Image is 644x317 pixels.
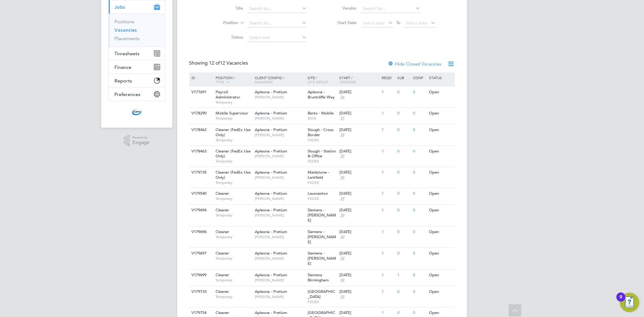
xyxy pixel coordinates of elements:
span: Slough - Station & Office [308,149,336,159]
div: 0 [412,87,428,98]
div: 0 [396,124,412,136]
span: Apleona - Pretium [255,207,287,213]
span: FEDEX [308,180,336,185]
span: [PERSON_NAME] [255,196,305,201]
span: Payroll Administrator [216,89,240,100]
div: Showing [189,60,249,66]
div: V179699 [190,270,211,281]
span: Cleaner [216,289,229,294]
div: 0 [396,167,412,178]
div: Open [428,146,454,157]
div: 0 [396,248,412,259]
span: [PERSON_NAME] [255,95,305,100]
span: Timesheets [115,51,140,56]
div: 9 [620,297,622,305]
div: 0 [412,188,428,199]
div: [DATE] [339,251,379,256]
span: Berks - Mobile [308,110,334,116]
div: [DATE] [339,90,379,95]
span: 39 [339,133,345,138]
span: Temporary [216,180,252,185]
span: Slough - Cross Border [308,127,334,137]
input: Search for... [247,19,307,27]
div: 1 [380,226,396,238]
span: Cleaner [216,272,229,277]
span: [PERSON_NAME] [255,256,305,261]
div: 0 [412,146,428,157]
button: Finance [109,60,165,74]
div: [DATE] [339,191,379,196]
span: Site Group [308,79,328,84]
img: cbwstaffingsolutions-logo-retina.png [132,107,142,117]
span: Apleona - Pretium [255,191,287,196]
span: Cleaner [216,191,229,196]
div: [DATE] [339,208,379,213]
span: [PERSON_NAME] [255,133,305,137]
input: Search for... [361,5,420,13]
div: Open [428,108,454,119]
span: [GEOGRAPHIC_DATA] [308,289,335,299]
button: Timesheets [109,47,165,60]
label: Status [208,34,243,40]
div: [DATE] [339,310,379,315]
span: Temporary [216,100,252,105]
a: Placements [115,36,140,41]
div: 1 [380,146,396,157]
span: [PERSON_NAME] [255,175,305,180]
span: Select date [363,20,385,26]
div: V179696 [190,226,211,238]
div: 0 [412,108,428,119]
div: V178462 [190,124,211,136]
span: Apleona - Pretium [255,127,287,132]
button: Jobs [109,0,165,14]
span: Apleona - Pretium [255,89,287,94]
a: Powered byEngage [124,135,149,146]
div: 0 [396,108,412,119]
div: V179733 [190,286,211,297]
span: Maidstone - Larkfield [308,170,329,180]
span: 39 [339,213,345,218]
div: 1 [380,167,396,178]
label: Position [203,20,238,26]
span: Finance [115,64,132,70]
span: Vendors [339,79,356,84]
span: Mobile Supervisor [216,110,248,116]
span: FEDEX [308,299,336,304]
div: 0 [396,226,412,238]
div: 1 [380,124,396,136]
a: Vacancies [115,27,137,33]
div: 0 [396,205,412,216]
div: Jobs [109,14,165,46]
div: 0 [396,146,412,157]
span: Apleona - Pretium [255,110,287,116]
span: 39 [339,175,345,180]
div: Start / [338,72,380,87]
div: ID [190,72,211,83]
span: 39 [339,256,345,261]
span: Type [216,79,224,84]
div: Sub [396,72,412,83]
div: 0 [412,248,428,259]
span: Cleaner [216,310,229,315]
div: Client Config / [253,72,306,87]
div: [DATE] [339,111,379,116]
span: Temporary [216,235,252,239]
span: 39 [339,278,345,283]
span: FEDEX [308,159,336,164]
div: 0 [396,188,412,199]
span: 39 [339,294,345,299]
span: Siemens Birmingham [308,272,329,283]
div: 0 [396,87,412,98]
div: Position / [211,72,253,88]
span: Cleaner (FedEx Use Only) [216,170,251,180]
span: [PERSON_NAME] [255,213,305,218]
div: 1 [380,286,396,297]
span: Select date [405,20,427,26]
div: [DATE] [339,127,379,133]
div: [DATE] [339,229,379,235]
span: 39 [339,196,345,201]
span: 12 Vacancies [209,60,248,66]
span: Apleona - Pretium [255,149,287,154]
span: ENW [308,116,336,121]
span: Apleona - Pretium [255,289,287,294]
